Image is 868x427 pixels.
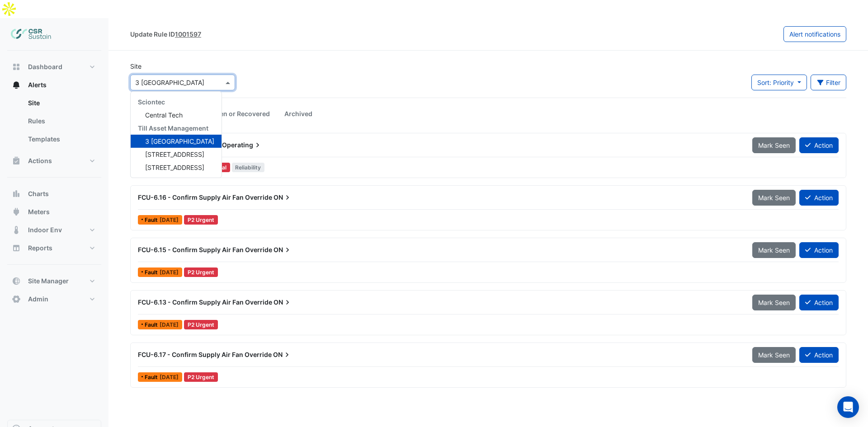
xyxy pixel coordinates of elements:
[28,207,50,216] span: Meters
[758,141,790,149] span: Mark Seen
[799,190,839,206] button: Action
[12,225,21,235] app-icon: Indoor Env
[799,347,839,363] button: Action
[752,242,796,258] button: Mark Seen
[21,130,101,148] a: Templates
[145,270,160,275] span: Fault
[28,80,47,89] span: Alerts
[21,94,101,112] a: Site
[811,75,847,90] button: Filter
[28,62,62,71] span: Dashboard
[12,295,21,304] app-icon: Admin
[752,347,796,363] button: Mark Seen
[11,25,52,43] img: Company Logo
[758,351,790,359] span: Mark Seen
[138,193,272,201] span: FCU-6.16 - Confirm Supply Air Fan Override
[837,396,859,418] div: Open Intercom Messenger
[7,290,101,308] button: Admin
[145,217,160,223] span: Fault
[184,267,218,277] div: P2 Urgent
[160,269,179,276] span: Tue 02-Sep-2025 08:15 BST
[28,277,69,286] span: Site Manager
[184,215,218,225] div: P2 Urgent
[7,152,101,170] button: Actions
[273,350,292,359] span: ON
[28,244,52,253] span: Reports
[758,299,790,306] span: Mark Seen
[145,111,183,119] span: Central Tech
[184,372,218,382] div: P2 Urgent
[799,295,839,310] button: Action
[175,30,201,38] tcxspan: Call 1001597 via 3CX
[12,62,21,71] app-icon: Dashboard
[130,29,201,39] div: Update Rule ID
[160,374,179,380] span: Tue 02-Sep-2025 08:15 BST
[138,246,272,253] span: FCU-6.15 - Confirm Supply Air Fan Override
[758,194,790,202] span: Mark Seen
[138,351,272,358] span: FCU-6.17 - Confirm Supply Air Fan Override
[184,320,218,329] div: P2 Urgent
[799,137,839,153] button: Action
[145,322,160,328] span: Fault
[145,164,204,171] span: [STREET_ADDRESS]
[789,30,840,38] span: Alert notifications
[138,124,208,132] span: Till Asset Management
[752,137,796,153] button: Mark Seen
[145,150,204,158] span: [STREET_ADDRESS]
[222,141,262,150] span: Operating
[28,295,48,304] span: Admin
[12,244,21,253] app-icon: Reports
[7,58,101,76] button: Dashboard
[277,105,320,122] a: Archived
[138,98,165,106] span: Sciontec
[12,277,21,286] app-icon: Site Manager
[752,190,796,206] button: Mark Seen
[274,245,292,254] span: ON
[757,79,794,86] span: Sort: Priority
[21,112,101,130] a: Rules
[28,189,49,198] span: Charts
[274,193,292,202] span: ON
[130,61,142,71] label: Site
[12,156,21,165] app-icon: Actions
[752,295,796,310] button: Mark Seen
[232,163,265,172] span: Reliability
[799,242,839,258] button: Action
[145,375,160,380] span: Fault
[130,91,222,178] ng-dropdown-panel: Options list
[751,75,807,90] button: Sort: Priority
[145,137,214,145] span: 3 [GEOGRAPHIC_DATA]
[28,156,52,165] span: Actions
[7,203,101,221] button: Meters
[160,216,179,223] span: Tue 02-Sep-2025 08:16 BST
[160,321,179,328] span: Tue 02-Sep-2025 08:15 BST
[7,221,101,239] button: Indoor Env
[138,298,272,306] span: FCU-6.13 - Confirm Supply Air Fan Override
[7,185,101,203] button: Charts
[274,298,292,307] span: ON
[7,239,101,257] button: Reports
[205,105,277,122] a: Seen or Recovered
[7,272,101,290] button: Site Manager
[28,225,62,235] span: Indoor Env
[12,80,21,89] app-icon: Alerts
[758,246,790,254] span: Mark Seen
[12,207,21,216] app-icon: Meters
[783,26,846,42] button: Alert notifications
[7,94,101,152] div: Alerts
[7,76,101,94] button: Alerts
[12,189,21,198] app-icon: Charts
